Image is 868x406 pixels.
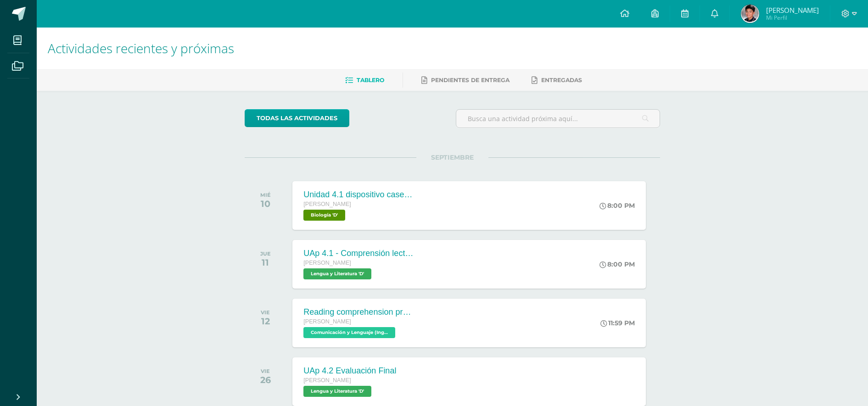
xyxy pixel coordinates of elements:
[303,318,351,325] span: [PERSON_NAME]
[416,153,488,161] span: SEPTIEMBRE
[303,327,395,338] span: Comunicación y Lenguaje (Inglés) 'D'
[541,77,582,83] span: Entregadas
[303,201,351,207] span: [PERSON_NAME]
[303,260,351,266] span: [PERSON_NAME]
[260,374,271,385] div: 26
[303,386,371,397] span: Lengua y Literatura 'D'
[303,249,414,258] div: UAp 4.1 - Comprensión lectora- AURA
[599,201,635,210] div: 8:00 PM
[245,109,349,127] a: todas las Actividades
[260,257,271,268] div: 11
[303,190,414,200] div: Unidad 4.1 dispositivo casero de RCP
[260,192,271,198] div: MIÉ
[421,73,510,88] a: Pendientes de entrega
[303,366,396,376] div: UAp 4.2 Evaluación Final
[456,110,660,128] input: Busca una actividad próxima aquí...
[48,39,234,57] span: Actividades recientes y próximas
[431,77,510,83] span: Pendientes de entrega
[303,307,414,317] div: Reading comprehension practice
[532,73,582,88] a: Entregadas
[303,268,371,279] span: Lengua y Literatura 'D'
[345,73,384,88] a: Tablero
[600,319,635,327] div: 11:59 PM
[741,5,759,23] img: e38671433c5cbdc19fe43c3a4ce09ef3.png
[260,368,271,374] div: VIE
[260,250,271,257] div: JUE
[357,77,384,83] span: Tablero
[303,210,345,221] span: Biología 'D'
[303,377,351,384] span: [PERSON_NAME]
[261,316,270,327] div: 12
[599,260,635,268] div: 8:00 PM
[766,6,819,15] span: [PERSON_NAME]
[261,309,270,316] div: VIE
[260,198,271,209] div: 10
[766,14,819,22] span: Mi Perfil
